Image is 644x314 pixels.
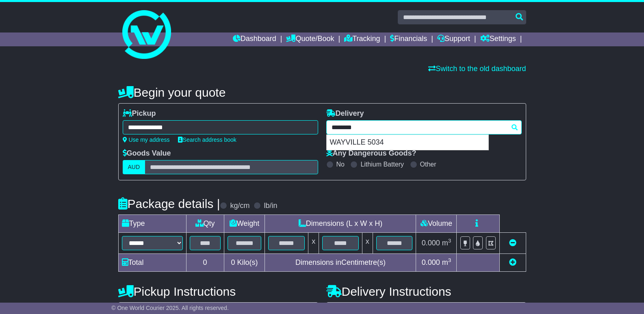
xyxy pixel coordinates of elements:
[123,149,171,158] label: Goods Value
[286,32,334,46] a: Quote/Book
[390,32,427,46] a: Financials
[480,32,516,46] a: Settings
[265,254,416,272] td: Dimensions in Centimetre(s)
[118,86,526,99] h4: Begin your quote
[233,32,276,46] a: Dashboard
[178,136,236,143] a: Search address book
[442,239,451,247] span: m
[123,109,156,118] label: Pickup
[448,238,451,244] sup: 3
[111,305,229,311] span: © One World Courier 2025. All rights reserved.
[428,65,526,73] a: Switch to the old dashboard
[230,201,249,210] label: kg/cm
[344,32,380,46] a: Tracking
[416,215,457,233] td: Volume
[118,215,186,233] td: Type
[186,215,224,233] td: Qty
[231,258,235,266] span: 0
[326,149,416,158] label: Any Dangerous Goods?
[326,109,364,118] label: Delivery
[509,258,516,266] a: Add new item
[308,233,319,254] td: x
[264,201,277,210] label: lb/in
[265,215,416,233] td: Dimensions (L x W x H)
[224,254,265,272] td: Kilo(s)
[123,136,170,143] a: Use my address
[362,233,373,254] td: x
[422,239,440,247] span: 0.000
[360,160,404,168] label: Lithium Battery
[448,257,451,263] sup: 3
[509,239,516,247] a: Remove this item
[118,285,318,298] h4: Pickup Instructions
[437,32,470,46] a: Support
[123,160,145,174] label: AUD
[118,197,220,210] h4: Package details |
[336,160,345,168] label: No
[326,120,522,134] typeahead: Please provide city
[118,254,186,272] td: Total
[442,258,451,266] span: m
[327,135,488,150] div: WAYVILLE 5034
[420,160,436,168] label: Other
[326,285,526,298] h4: Delivery Instructions
[186,254,224,272] td: 0
[224,215,265,233] td: Weight
[422,258,440,266] span: 0.000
